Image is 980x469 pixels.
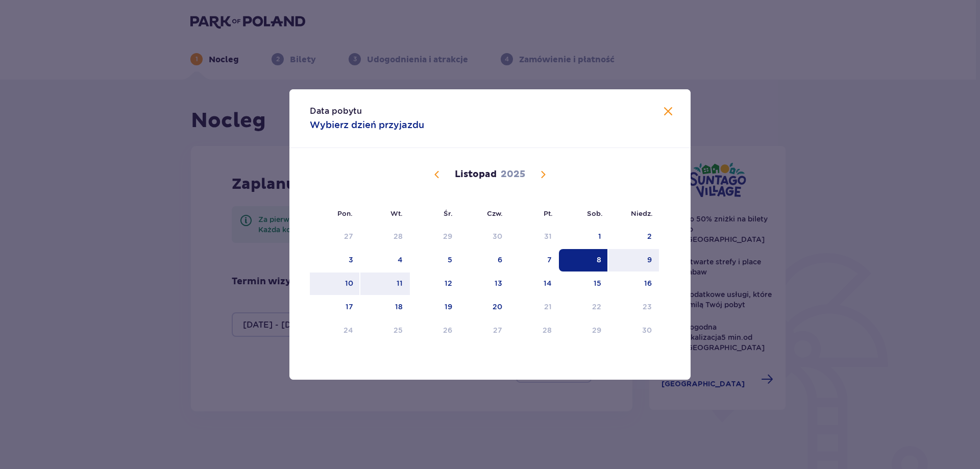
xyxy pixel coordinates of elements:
[360,296,410,318] td: Choose wtorek, 18 listopada 2025 as your check-out date. It’s available.
[398,255,403,265] div: 4
[498,255,502,265] div: 6
[349,255,353,265] div: 3
[544,231,552,241] div: 31
[397,278,403,288] div: 11
[459,226,510,248] td: Choose czwartek, 30 października 2025 as your check-out date. It’s available.
[509,249,559,271] td: Choose piątek, 7 listopada 2025 as your check-out date. It’s available.
[608,296,659,318] td: Not available. niedziela, 23 listopada 2025
[544,209,553,217] small: Pt.
[587,209,603,217] small: Sob.
[592,325,601,335] div: 29
[544,278,552,288] div: 14
[509,273,559,295] td: Choose piątek, 14 listopada 2025 as your check-out date. It’s available.
[394,231,403,241] div: 28
[445,278,452,288] div: 12
[455,168,497,181] p: Listopad
[344,325,353,335] div: 24
[443,231,452,241] div: 29
[410,249,459,271] td: Choose środa, 5 listopada 2025 as your check-out date. It’s available.
[395,302,403,312] div: 18
[598,231,601,241] div: 1
[608,249,659,271] td: Choose niedziela, 9 listopada 2025 as your check-out date. It’s available.
[346,302,353,312] div: 17
[410,226,459,248] td: Choose środa, 29 października 2025 as your check-out date. It’s available.
[310,273,360,295] td: Choose poniedziałek, 10 listopada 2025 as your check-out date. It’s available.
[501,168,525,181] p: 2025
[459,319,510,342] td: Not available. czwartek, 27 listopada 2025
[559,273,608,295] td: Choose sobota, 15 listopada 2025 as your check-out date. It’s available.
[544,302,552,312] div: 21
[547,255,552,265] div: 7
[410,319,459,342] td: Not available. środa, 26 listopada 2025
[559,296,608,318] td: Not available. sobota, 22 listopada 2025
[390,209,403,217] small: Wt.
[631,209,653,217] small: Niedz.
[594,278,601,288] div: 15
[608,319,659,342] td: Not available. niedziela, 30 listopada 2025
[360,319,410,342] td: Not available. wtorek, 25 listopada 2025
[493,231,502,241] div: 30
[509,296,559,318] td: Not available. piątek, 21 listopada 2025
[360,273,410,295] td: Choose wtorek, 11 listopada 2025 as your check-out date. It’s available.
[459,273,510,295] td: Choose czwartek, 13 listopada 2025 as your check-out date. It’s available.
[493,325,502,335] div: 27
[559,319,608,342] td: Not available. sobota, 29 listopada 2025
[289,148,691,359] div: Calendar
[310,249,360,271] td: Choose poniedziałek, 3 listopada 2025 as your check-out date. It’s available.
[310,296,360,318] td: Choose poniedziałek, 17 listopada 2025 as your check-out date. It’s available.
[608,226,659,248] td: Choose niedziela, 2 listopada 2025 as your check-out date. It’s available.
[410,296,459,318] td: Choose środa, 19 listopada 2025 as your check-out date. It’s available.
[592,302,601,312] div: 22
[495,278,502,288] div: 13
[543,325,552,335] div: 28
[608,273,659,295] td: Choose niedziela, 16 listopada 2025 as your check-out date. It’s available.
[360,249,410,271] td: Choose wtorek, 4 listopada 2025 as your check-out date. It’s available.
[487,209,503,217] small: Czw.
[310,226,360,248] td: Choose poniedziałek, 27 października 2025 as your check-out date. It’s available.
[410,273,459,295] td: Choose środa, 12 listopada 2025 as your check-out date. It’s available.
[445,302,452,312] div: 19
[337,209,353,217] small: Pon.
[448,255,452,265] div: 5
[394,325,403,335] div: 25
[345,278,353,288] div: 10
[344,231,353,241] div: 27
[559,226,608,248] td: Choose sobota, 1 listopada 2025 as your check-out date. It’s available.
[444,209,453,217] small: Śr.
[509,226,559,248] td: Choose piątek, 31 października 2025 as your check-out date. It’s available.
[310,319,360,342] td: Not available. poniedziałek, 24 listopada 2025
[559,249,608,271] td: Selected as start date. sobota, 8 listopada 2025
[493,302,502,312] div: 20
[597,255,601,265] div: 8
[509,319,559,342] td: Not available. piątek, 28 listopada 2025
[443,325,452,335] div: 26
[459,249,510,271] td: Choose czwartek, 6 listopada 2025 as your check-out date. It’s available.
[459,296,510,318] td: Choose czwartek, 20 listopada 2025 as your check-out date. It’s available.
[360,226,410,248] td: Choose wtorek, 28 października 2025 as your check-out date. It’s available.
